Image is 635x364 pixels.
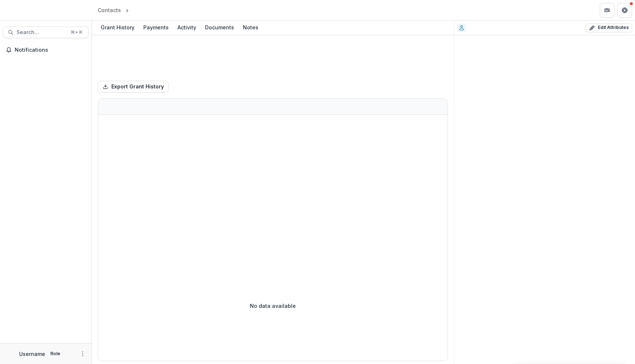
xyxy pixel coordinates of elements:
p: No data available [250,302,296,310]
div: Activity [175,22,199,33]
div: Notes [240,22,261,33]
div: Documents [202,22,237,33]
p: Username [19,350,45,358]
button: Export Grant History [98,81,169,92]
button: Notifications [3,44,89,56]
div: Contacts [98,6,121,14]
div: Payments [140,22,172,33]
button: Search... [3,26,89,38]
div: Grant History [98,22,137,33]
a: Grant History [98,21,137,35]
a: Notes [240,21,261,35]
button: More [78,349,87,358]
p: Role [48,350,62,357]
nav: breadcrumb [95,5,162,15]
a: Documents [202,21,237,35]
span: Search... [17,29,66,36]
button: Partners [600,3,614,18]
button: Edit Attributes [586,23,632,32]
a: Payments [140,21,172,35]
button: Get Help [617,3,632,18]
a: Contacts [95,5,124,15]
a: Activity [175,21,199,35]
div: ⌘ + K [69,28,84,36]
span: Notifications [15,47,86,53]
